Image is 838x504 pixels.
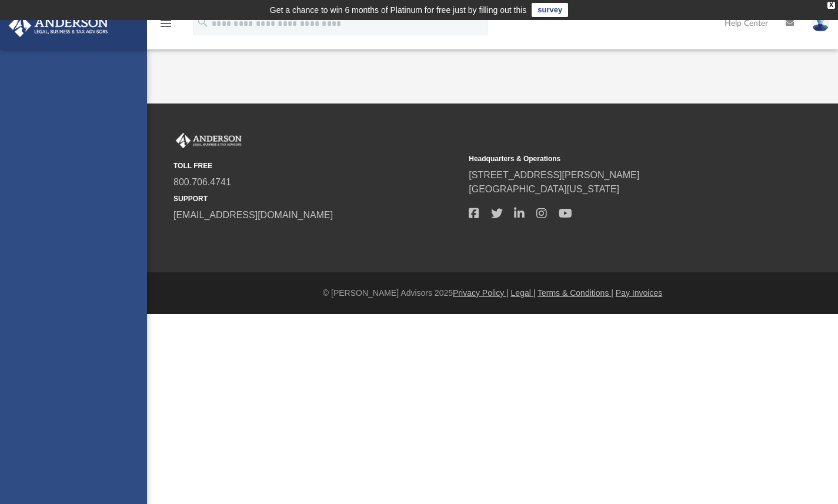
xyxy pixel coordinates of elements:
a: Privacy Policy | [453,288,509,298]
img: Anderson Advisors Platinum Portal [5,14,112,37]
a: [EMAIL_ADDRESS][DOMAIN_NAME] [173,210,333,220]
div: Get a chance to win 6 months of Platinum for free just by filling out this [270,3,527,17]
a: menu [159,22,173,31]
a: [STREET_ADDRESS][PERSON_NAME] [469,170,639,180]
img: User Pic [812,15,829,32]
small: Headquarters & Operations [469,153,756,164]
img: Anderson Advisors Platinum Portal [173,133,244,148]
i: search [196,16,209,29]
div: close [827,2,835,9]
a: Pay Invoices [616,288,662,298]
a: survey [532,3,568,17]
div: © [PERSON_NAME] Advisors 2025 [147,287,838,299]
i: menu [159,16,173,31]
a: [GEOGRAPHIC_DATA][US_STATE] [469,184,619,194]
a: Terms & Conditions | [537,288,613,298]
a: Legal | [511,288,536,298]
small: SUPPORT [173,193,460,204]
a: 800.706.4741 [173,177,231,187]
small: TOLL FREE [173,161,460,171]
